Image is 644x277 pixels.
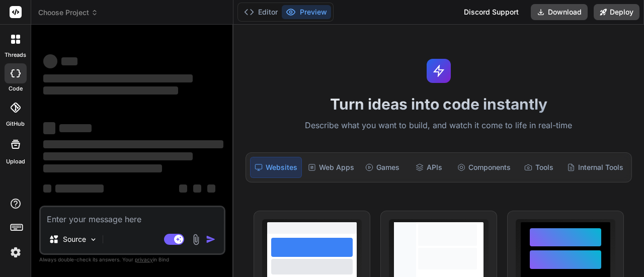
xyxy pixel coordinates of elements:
button: Preview [282,5,331,19]
div: Games [360,157,405,178]
h1: Turn ideas into code instantly [239,95,638,113]
span: ‌ [43,86,178,95]
span: ‌ [43,184,51,193]
label: Upload [6,157,25,166]
button: Editor [240,5,282,19]
div: Discord Support [458,4,525,20]
label: code [9,84,23,93]
img: settings [7,244,24,261]
span: ‌ [193,184,201,193]
div: Websites [250,157,302,178]
span: ‌ [43,152,193,160]
span: ‌ [179,184,187,193]
div: Internal Tools [563,157,627,178]
span: ‌ [59,124,92,132]
label: GitHub [6,120,25,128]
span: ‌ [43,140,223,148]
span: ‌ [43,74,193,82]
div: Components [453,157,515,178]
span: ‌ [43,54,57,68]
button: Download [531,4,588,20]
label: threads [5,51,26,59]
div: Web Apps [304,157,358,178]
p: Source [63,234,86,244]
p: Always double-check its answers. Your in Bind [39,255,225,264]
span: ‌ [43,122,55,134]
img: icon [206,234,216,244]
div: Tools [517,157,561,178]
span: ‌ [207,184,215,193]
span: privacy [135,256,153,262]
span: ‌ [43,164,162,172]
button: Deploy [594,4,639,20]
div: APIs [407,157,451,178]
p: Describe what you want to build, and watch it come to life in real-time [239,119,638,132]
img: Pick Models [89,235,98,244]
span: Choose Project [38,8,98,18]
span: ‌ [61,57,77,65]
img: attachment [190,234,202,245]
span: ‌ [55,184,104,193]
